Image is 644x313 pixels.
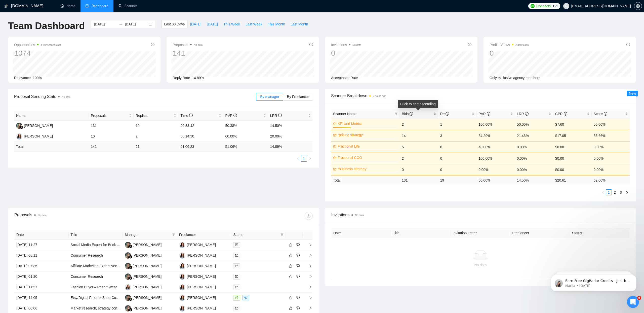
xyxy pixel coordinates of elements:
img: LK [16,123,22,129]
td: 0.00% [515,164,553,175]
span: Status [233,232,278,237]
span: PVR [478,112,490,116]
th: Title [391,228,451,238]
span: Score [594,112,607,116]
a: LK[PERSON_NAME] [125,253,162,257]
a: searchScanner [118,4,137,8]
button: dislike [295,252,301,258]
span: Acceptance Rate [331,76,358,80]
div: 141 [173,48,203,58]
td: 0 [438,164,476,175]
a: Fractional COO [338,155,397,160]
span: like [289,296,292,300]
span: right [625,191,628,194]
span: crown [333,122,337,125]
div: 0 [331,48,361,58]
span: No data [62,96,70,98]
div: [PERSON_NAME] [133,242,162,248]
span: dislike [296,306,300,310]
td: $0.00 [553,153,591,164]
span: 122 [552,3,558,9]
a: LK[PERSON_NAME] [125,242,162,247]
span: mail [235,254,238,257]
th: Manager [123,230,177,240]
span: info-circle [278,114,282,117]
td: $0.00 [553,164,591,175]
a: homeHome [60,4,75,8]
span: Only exclusive agency members [490,76,540,80]
button: right [624,189,630,195]
span: This Week [223,21,240,27]
span: Scanner Name [333,112,356,116]
td: 40.00% [476,141,515,153]
span: Proposals [91,113,128,118]
td: 2 [400,119,438,130]
img: JM [179,252,185,259]
a: setting [634,4,642,8]
a: JM[PERSON_NAME] [179,264,216,268]
button: like [288,263,294,269]
td: Total [331,175,400,185]
span: PVR [225,114,237,118]
span: Proposal Sending Stats [14,93,256,100]
span: filter [395,112,398,115]
span: CPR [555,112,567,116]
span: mail [235,307,238,310]
span: Manager [125,232,170,237]
td: 50.00% [592,119,630,130]
td: 100.00% [476,153,515,164]
span: dislike [296,296,300,300]
img: logo [4,2,8,10]
td: 0.00% [592,141,630,153]
button: dislike [295,305,301,311]
span: filter [279,231,285,238]
img: LK [125,263,131,269]
div: [PERSON_NAME] [24,133,53,139]
td: 14.50% [268,121,313,131]
span: Re [440,112,449,116]
li: 2 [612,189,618,195]
span: like [289,264,292,268]
td: 64.29% [476,130,515,141]
img: LK [125,273,131,280]
td: 14.50 % [515,175,553,185]
div: [PERSON_NAME] [187,284,216,290]
span: mail [235,264,238,267]
div: [PERSON_NAME] [187,253,216,258]
span: info-circle [604,112,607,116]
td: Consumer Research [69,250,123,261]
th: Replies [134,111,178,121]
img: upwork-logo.png [531,4,535,8]
img: Profile image for Mariia [11,15,19,23]
a: Market research, strategy consulting and related basic modelling & presentation [71,306,195,310]
span: 14.89% [192,76,204,80]
span: crown [333,156,337,159]
td: 131 [400,175,438,185]
span: crown [333,133,337,137]
td: 08:14:30 [178,131,223,142]
img: LK [125,295,131,301]
div: Proposals [14,212,164,220]
img: gigradar-bm.png [129,255,132,259]
img: LK [125,242,131,248]
img: gigradar-bm.png [129,276,132,280]
a: Consumer Research [71,274,103,279]
span: New [629,91,636,95]
span: Reply Rate [173,76,190,80]
img: JM [179,305,185,311]
li: Next Page [624,189,630,195]
span: info-circle [626,43,630,46]
td: Social Media Expert for Brick & Mortar Retail Businesses [69,240,123,250]
span: like [289,274,292,279]
img: LK [125,252,131,259]
div: [PERSON_NAME] [133,253,162,258]
td: $17.05 [553,130,591,141]
span: This Month [268,21,285,27]
span: to [119,22,123,26]
span: right [305,254,312,257]
span: like [289,253,292,257]
td: 01:06:23 [178,142,223,152]
a: LK[PERSON_NAME] [16,123,53,127]
div: 1074 [14,48,62,58]
div: [PERSON_NAME] [133,284,162,290]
